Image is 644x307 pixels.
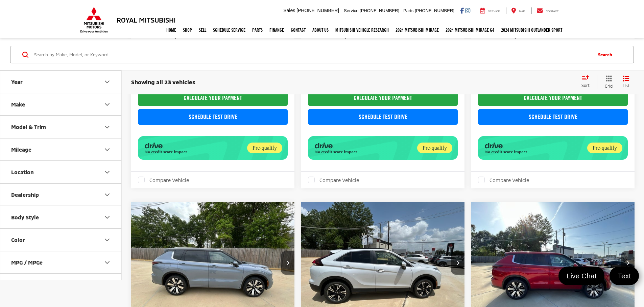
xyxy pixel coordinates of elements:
button: Body StyleBody Style [0,206,122,228]
span: Showing all 23 vehicles [131,79,195,85]
a: Instagram: Click to visit our Instagram page [465,8,470,13]
button: LocationLocation [0,161,122,183]
span: Live Chat [563,271,600,280]
span: Service [488,10,500,13]
h3: Royal Mitsubishi [117,16,176,24]
a: 2024 Mitsubishi Mirage G4 [442,22,498,38]
a: Mitsubishi Vehicle Research [332,22,392,38]
a: 2024 Mitsubishi Outlander SPORT [498,22,566,38]
button: Next image [451,251,464,275]
div: Color [103,236,111,244]
button: MPG / MPGeMPG / MPGe [0,251,122,273]
button: Grid View [597,75,618,89]
span: [PHONE_NUMBER] [415,8,454,13]
div: Body Style [103,213,111,221]
button: Select sort value [578,75,597,89]
button: MileageMileage [0,139,122,160]
span: [PHONE_NUMBER] [360,8,399,13]
div: Model & Trim [103,123,111,131]
span: Contact [546,10,558,13]
span: List [623,83,629,89]
a: Contact [287,22,309,38]
button: List View [618,75,635,89]
div: Location [103,168,111,176]
button: Next image [281,251,294,275]
button: Cylinder [0,274,122,296]
: CALCULATE YOUR PAYMENT [308,90,458,106]
a: Map [506,7,530,14]
div: Year [103,78,111,86]
a: Schedule Test Drive [138,109,288,125]
a: Finance [266,22,287,38]
label: Compare Vehicle [308,177,359,183]
: CALCULATE YOUR PAYMENT [478,90,628,106]
span: Grid [605,83,613,89]
img: Mitsubishi [79,7,109,33]
a: Schedule Test Drive [478,109,628,125]
div: Body Style [11,214,39,220]
a: Parts: Opens in a new tab [249,22,266,38]
div: Location [11,169,34,175]
: CALCULATE YOUR PAYMENT [138,90,288,106]
button: Next image [621,251,635,275]
div: Year [11,79,23,85]
div: MPG / MPGe [103,258,111,267]
div: Dealership [11,191,39,198]
button: MakeMake [0,93,122,115]
span: Parts [403,8,413,13]
button: Search [591,46,622,63]
label: Compare Vehicle [478,177,529,183]
a: Sell [195,22,210,38]
a: Live Chat [558,267,605,285]
div: Make [11,101,25,108]
div: MPG / MPGe [11,259,43,266]
span: Map [519,10,525,13]
a: About Us [309,22,332,38]
a: Shop [180,22,195,38]
a: Contact [531,7,564,14]
button: DealershipDealership [0,184,122,206]
span: Service [344,8,358,13]
a: Schedule Service: Opens in a new tab [210,22,249,38]
div: Mileage [103,146,111,154]
a: Facebook: Click to visit our Facebook page [460,8,464,13]
a: Schedule Test Drive [308,109,458,125]
a: Service [475,7,505,14]
div: Mileage [11,146,31,153]
button: YearYear [0,71,122,93]
a: 2024 Mitsubishi Mirage [392,22,442,38]
a: Home [163,22,180,38]
div: Dealership [103,191,111,199]
span: Text [614,271,634,280]
button: ColorColor [0,229,122,251]
div: Color [11,237,25,243]
label: Compare Vehicle [138,177,189,183]
a: Text [610,267,639,285]
span: Sales [283,8,295,13]
span: [PHONE_NUMBER] [296,8,339,13]
span: Sort [581,83,590,88]
button: Model & TrimModel & Trim [0,116,122,138]
div: Make [103,100,111,109]
div: Model & Trim [11,124,46,130]
input: Search by Make, Model, or Keyword [33,47,591,63]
